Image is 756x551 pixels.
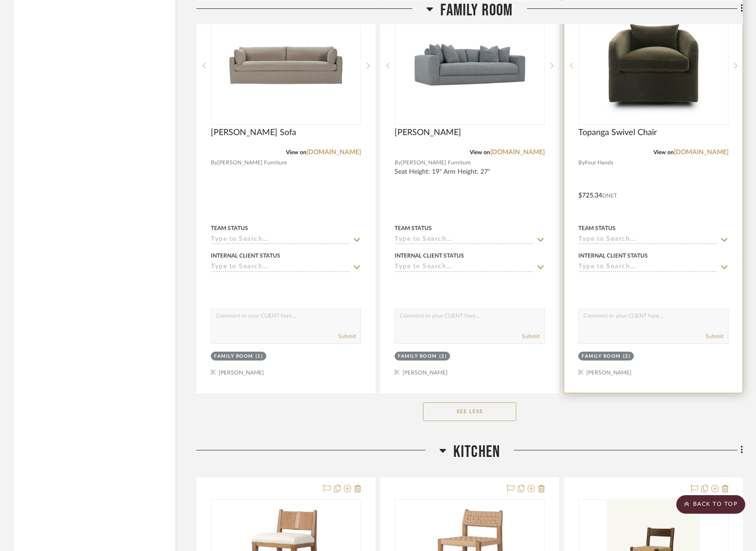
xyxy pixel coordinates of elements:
img: Topanga Swivel Chair [595,7,712,124]
div: Family Room [214,353,253,360]
div: Family Room [582,353,621,360]
div: (2) [623,353,631,360]
button: See Less [423,402,516,421]
span: [PERSON_NAME] Sofa [211,128,296,138]
div: Internal Client Status [578,252,648,260]
div: Internal Client Status [211,252,280,260]
img: Sylvie Slipcovered Sofa [228,7,344,124]
button: Submit [522,332,540,340]
div: (2) [439,353,447,360]
div: Family Room [398,353,437,360]
a: [DOMAIN_NAME] [674,149,728,156]
span: View on [470,150,490,155]
button: Submit [706,332,723,340]
a: [DOMAIN_NAME] [306,149,361,156]
div: (1) [256,353,264,360]
span: Topanga Swivel Chair [578,128,657,138]
div: Internal Client Status [395,252,464,260]
input: Type to Search… [578,236,717,245]
div: Team Status [211,224,248,232]
span: Four Hands [585,158,613,167]
div: Team Status [578,224,616,232]
input: Type to Search… [211,263,350,272]
input: Type to Search… [578,263,717,272]
div: Team Status [395,224,432,232]
span: By [395,158,401,167]
input: Type to Search… [395,263,534,272]
img: Dominic Sofa [411,7,528,124]
div: 0 [579,7,728,124]
span: View on [286,150,306,155]
scroll-to-top-button: BACK TO TOP [676,495,745,514]
button: Submit [338,332,356,340]
span: Kitchen [453,442,500,462]
span: [PERSON_NAME] Furniture [217,158,287,167]
a: [DOMAIN_NAME] [490,149,545,156]
span: [PERSON_NAME] Furniture [401,158,471,167]
span: By [578,158,585,167]
input: Type to Search… [211,236,350,245]
span: By [211,158,217,167]
input: Type to Search… [395,236,534,245]
span: View on [653,150,674,155]
span: [PERSON_NAME] [395,128,461,138]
